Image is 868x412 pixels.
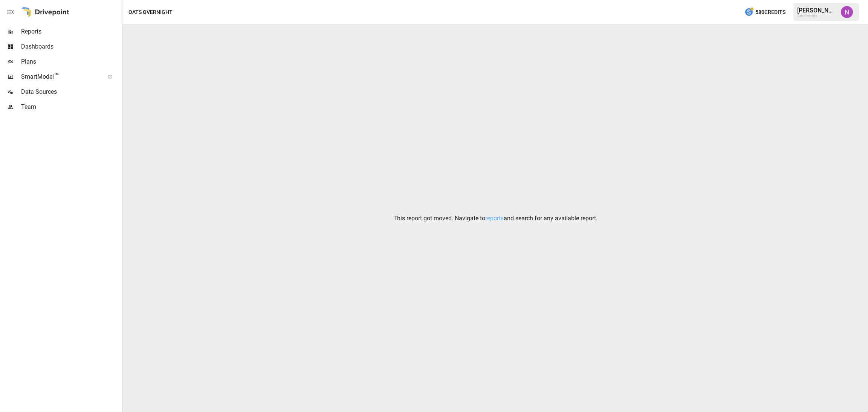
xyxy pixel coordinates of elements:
[21,27,121,36] span: Reports
[797,14,836,17] div: Oats Overnight
[485,215,504,222] a: reports
[797,7,836,14] div: [PERSON_NAME]
[21,57,121,66] span: Plans
[54,71,59,81] span: ™
[21,42,121,51] span: Dashboards
[21,87,121,96] span: Data Sources
[741,5,789,19] button: 580Credits
[836,2,857,23] button: Nina McKinney
[21,102,121,111] span: Team
[21,72,99,81] span: SmartModel
[393,214,598,223] p: This report got moved. Navigate to and search for any available report.
[755,8,785,17] span: 580 Credits
[841,6,853,18] img: Nina McKinney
